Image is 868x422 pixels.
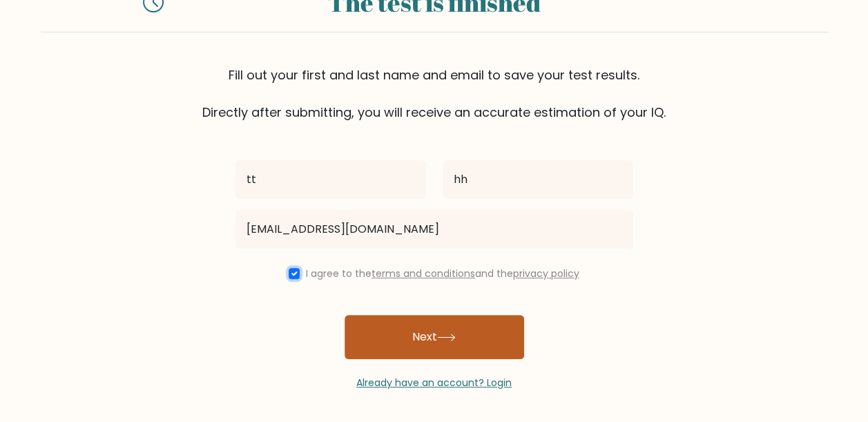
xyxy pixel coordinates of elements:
[235,160,426,199] input: First name
[513,267,579,280] a: privacy policy
[443,160,633,199] input: Last name
[306,267,579,280] label: I agree to the and the
[372,267,475,280] a: terms and conditions
[356,376,512,390] a: Already have an account? Login
[41,66,828,122] div: Fill out your first and last name and email to save your test results. Directly after submitting,...
[235,210,633,249] input: Email
[345,315,524,359] button: Next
